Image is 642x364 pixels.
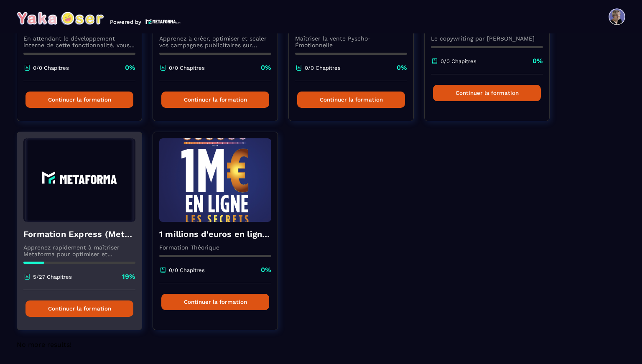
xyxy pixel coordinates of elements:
[169,65,205,71] p: 0/0 Chapitres
[261,63,271,72] p: 0%
[25,92,133,108] button: Continuer la formation
[125,63,135,72] p: 0%
[33,65,69,71] p: 0/0 Chapitres
[161,294,269,310] button: Continuer la formation
[23,138,135,222] img: formation-background
[23,244,135,257] p: Apprenez rapidement à maîtriser Metaforma pour optimiser et automatiser votre business. 🚀
[159,138,271,222] img: formation-background
[33,274,72,280] p: 5/27 Chapitres
[17,132,153,341] a: formation-backgroundFormation Express (Metaforma)Apprenez rapidement à maîtriser Metaforma pour o...
[532,56,543,66] p: 0%
[17,341,71,349] span: No more results!
[145,18,181,25] img: logo
[169,267,205,273] p: 0/0 Chapitres
[431,35,543,42] p: Le copywriting par [PERSON_NAME]
[297,92,405,108] button: Continuer la formation
[159,244,271,251] p: Formation Théorique
[153,132,288,341] a: formation-background1 millions d'euros en ligne les secretsFormation Théorique0/0 Chapitres0%Cont...
[441,58,476,64] p: 0/0 Chapitres
[159,35,271,48] p: Apprenez à créer, optimiser et scaler vos campagnes publicitaires sur Facebook et Instagram.
[433,85,541,101] button: Continuer la formation
[23,228,135,240] h4: Formation Express (Metaforma)
[25,300,133,317] button: Continuer la formation
[17,12,104,25] img: logo-branding
[122,272,135,281] p: 19%
[261,265,271,275] p: 0%
[397,63,407,72] p: 0%
[23,35,135,48] p: En attendant le développement interne de cette fonctionnalité, vous pouvez déjà l’utiliser avec C...
[305,65,341,71] p: 0/0 Chapitres
[159,228,271,240] h4: 1 millions d'euros en ligne les secrets
[161,92,269,108] button: Continuer la formation
[295,35,407,48] p: Maîtriser la vente Pyscho-Émotionnelle
[110,19,141,25] p: Powered by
